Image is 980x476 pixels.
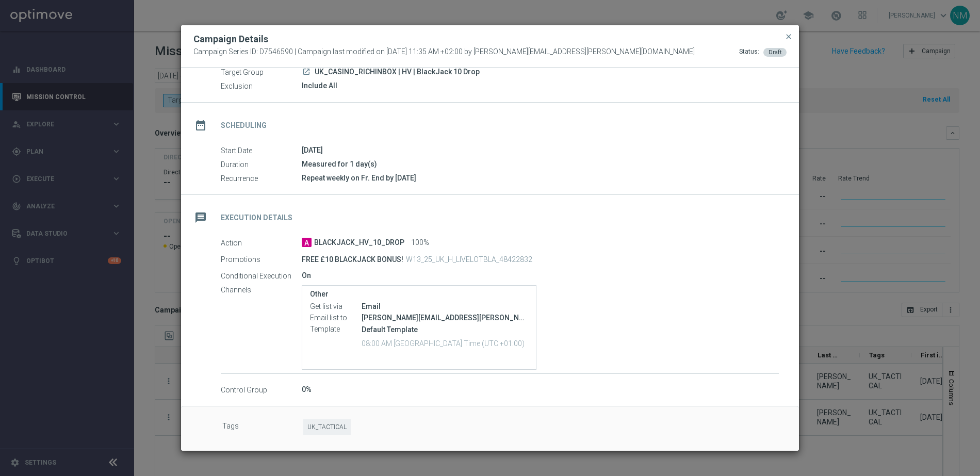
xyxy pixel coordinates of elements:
[315,68,480,77] span: UK_CASINO_RICHINBOX | HV | BlackJack 10 Drop
[763,47,787,56] colored-tag: Draft
[193,33,268,45] h2: Campaign Details
[310,325,362,334] label: Template
[221,385,302,395] label: Control Group
[310,302,362,311] label: Get list via
[221,285,302,294] label: Channels
[406,255,532,264] p: W13_25_UK_H_LIVELOTBLA_48422832
[302,270,779,281] div: On
[191,208,210,227] i: message
[193,47,695,57] span: Campaign Series ID: D7546590 | Campaign last modified on [DATE] 11:35 AM +02:00 by [PERSON_NAME][...
[221,146,302,155] label: Start Date
[221,160,302,169] label: Duration
[302,68,311,76] i: launch
[302,145,779,155] div: [DATE]
[221,121,267,130] h2: Scheduling
[362,325,528,334] p: Default Template
[221,213,292,223] h2: Execution Details
[302,68,311,77] a: launch
[302,255,403,264] p: FREE £10 BLACKJACK BONUS!
[769,49,781,56] span: Draft
[221,174,302,183] label: Recurrence
[302,173,779,183] div: Repeat weekly on Fr. End by [DATE]
[191,116,210,135] i: date_range
[221,81,302,91] label: Exclusion
[302,238,312,247] span: A
[310,314,362,323] label: Email list to
[303,419,351,435] span: UK_TACTICAL
[314,238,404,248] span: BLACKJACK_HV_10_DROP
[302,80,779,91] div: Include All
[739,47,759,57] div: Status:
[785,32,793,41] span: close
[221,271,302,281] label: Conditional Execution
[362,338,528,348] p: 08:00 AM [GEOGRAPHIC_DATA] Time (UTC +01:00)
[411,238,429,248] span: 100%
[302,384,779,395] div: 0%
[221,238,302,248] label: Action
[221,68,302,77] label: Target Group
[362,313,528,323] div: james.parr@lottoland.com, ricky.hubbard@lottoland.com and 1 more.
[310,290,528,299] label: Other
[221,255,302,264] label: Promotions
[302,159,779,169] div: Measured for 1 day(s)
[362,301,528,311] div: Email
[222,419,303,435] label: Tags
